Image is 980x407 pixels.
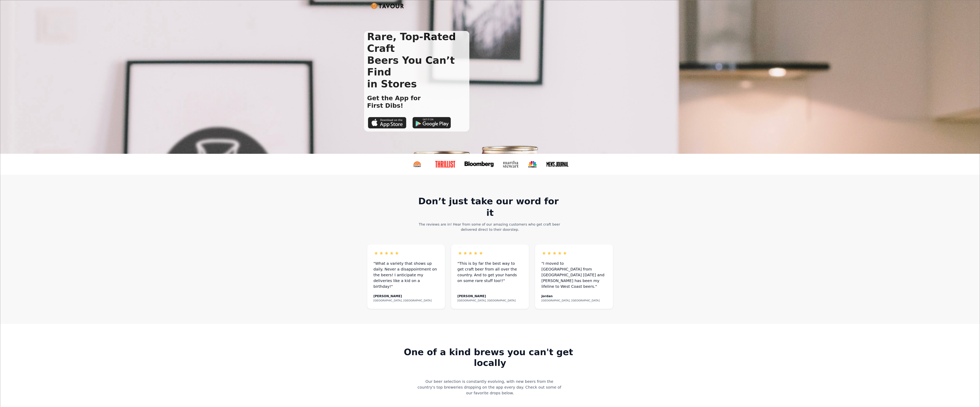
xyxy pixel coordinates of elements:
[374,261,439,289] div: "What a variety that shows up daily. Never a disappointment on the beers! I anticipate my deliver...
[416,379,564,404] div: Our beer selection is constantly evolving, with new beers from the country's top breweries droppi...
[392,347,588,368] strong: One of a kind brews you can't get locally
[457,261,523,284] div: "This is by far the best way to get craft beer from all over the country. And to get your hands o...
[541,294,600,299] div: Jordan
[364,94,421,109] h1: Get the App for First Dibs!
[457,299,516,303] div: [GEOGRAPHIC_DATA], [GEOGRAPHIC_DATA]
[374,294,432,299] div: [PERSON_NAME]
[418,196,562,218] strong: Don’t just take our word for it
[541,261,606,289] div: "I moved to [GEOGRAPHIC_DATA] from [GEOGRAPHIC_DATA] [DATE] and [PERSON_NAME] has been my lifelin...
[541,299,600,303] div: [GEOGRAPHIC_DATA], [GEOGRAPHIC_DATA]
[457,294,516,299] div: [PERSON_NAME]
[416,222,564,232] div: The reviews are in! Hear from some of our amazing customers who get craft beer delivered direct t...
[374,299,432,303] div: [GEOGRAPHIC_DATA], [GEOGRAPHIC_DATA]
[364,31,470,90] h1: Rare, Top-Rated Craft Beers You Can’t Find in Stores
[371,3,404,9] img: Untitled UI logotext
[371,3,404,9] a: Untitled UI logotextLogo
